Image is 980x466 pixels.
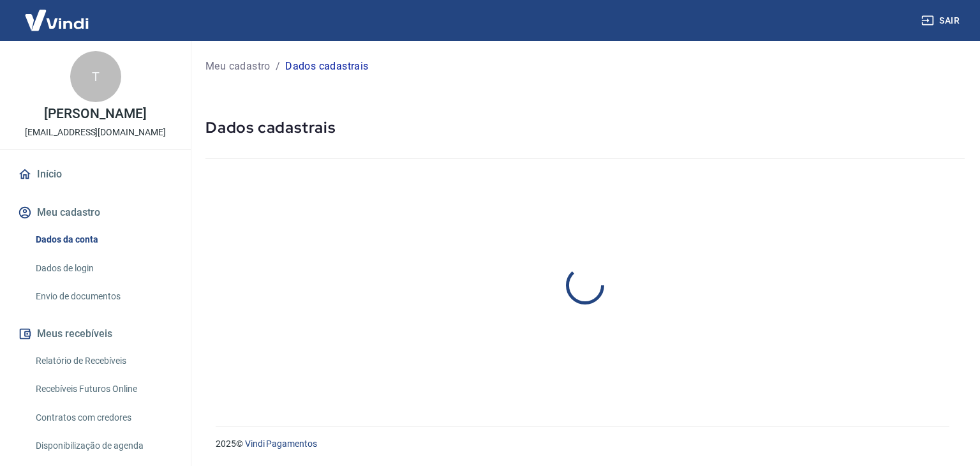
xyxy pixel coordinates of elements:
div: T [70,51,121,102]
a: Vindi Pagamentos [245,439,317,449]
a: Dados de login [31,255,175,282]
a: Início [15,160,175,188]
a: Recebíveis Futuros Online [31,376,175,402]
a: Meu cadastro [205,59,271,74]
a: Contratos com credores [31,405,175,431]
a: Dados da conta [31,227,175,253]
img: Vindi [15,1,98,40]
p: Dados cadastrais [285,59,368,74]
p: [EMAIL_ADDRESS][DOMAIN_NAME] [25,126,166,139]
p: / [276,59,280,74]
button: Meus recebíveis [15,320,175,348]
h5: Dados cadastrais [205,117,965,138]
a: Envio de documentos [31,283,175,310]
button: Sair [919,9,965,33]
p: 2025 © [216,437,949,451]
p: [PERSON_NAME] [44,107,146,121]
a: Disponibilização de agenda [31,433,175,459]
button: Meu cadastro [15,199,175,227]
a: Relatório de Recebíveis [31,348,175,374]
